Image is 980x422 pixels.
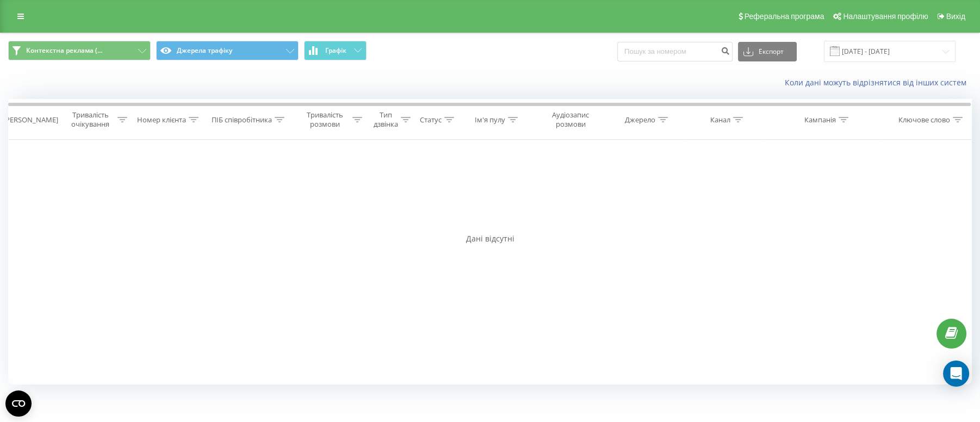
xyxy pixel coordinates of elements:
div: [PERSON_NAME] [3,115,58,125]
button: Джерела трафіку [156,41,299,60]
button: Контекстна реклама (... [8,41,151,60]
div: Тривалість очікування [66,110,115,129]
span: Графік [325,47,346,54]
span: Вихід [946,12,965,21]
div: Ключове слово [898,115,950,125]
div: Ім'я пулу [475,115,505,125]
div: Тривалість розмови [301,110,350,129]
input: Пошук за номером [617,42,733,61]
div: Канал [710,115,730,125]
div: Номер клієнта [137,115,186,125]
span: Налаштування профілю [843,12,928,21]
span: Реферальна програма [745,12,824,21]
div: Open Intercom Messenger [943,361,969,387]
div: Аудіозапис розмови [541,110,600,129]
a: Коли дані можуть відрізнятися вiд інших систем [785,77,972,88]
div: Дані відсутні [8,233,972,244]
button: Експорт [738,42,797,61]
div: ПІБ співробітника [212,115,272,125]
div: Кампанія [804,115,836,125]
div: Джерело [625,115,655,125]
button: Open CMP widget [5,390,32,417]
span: Контекстна реклама (... [26,46,102,55]
button: Графік [304,41,367,60]
div: Тип дзвінка [374,110,398,129]
div: Статус [420,115,442,125]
